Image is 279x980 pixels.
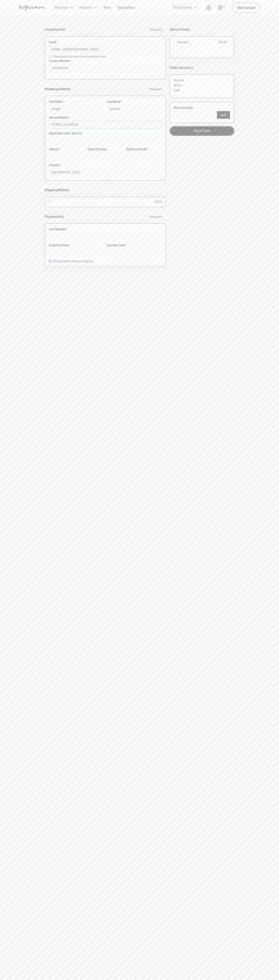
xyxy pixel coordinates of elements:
[170,66,193,70] h4: Order Summary
[49,228,161,231] label: Card Number *
[49,132,161,135] label: Apartment, suite, floor etc.
[149,215,162,219] div: * Required
[45,188,69,192] h4: Shipping Method
[49,116,161,119] label: Street Address *
[87,148,123,151] label: State/Province
[107,244,161,247] label: Security Code *
[218,5,226,11] a: Open cart
[49,100,104,103] label: First Name *
[174,89,180,92] div: Total
[49,164,161,167] label: Country *
[54,6,68,10] div: Skincare
[170,28,190,31] h4: Items in Order
[172,6,192,10] div: The Science
[79,6,93,10] div: Haircare
[49,244,104,247] label: Expiration Date *
[155,200,162,204] div: $0.00
[223,5,226,9] div: 0
[49,59,161,63] label: Contact Number *
[170,126,234,136] a: Place Order
[107,100,161,103] label: Last Name *
[45,28,65,31] h4: Customer Info
[217,111,230,119] button: Apply Discount
[48,200,51,203] input: $0.00
[174,84,182,87] div: $0.00
[126,148,161,151] label: Zip/Postal Code *
[149,28,162,31] div: * Required
[188,41,189,44] div: 1
[177,41,188,44] div: Quantity:
[195,6,197,10] img: arrow down
[177,47,178,51] span: :
[45,215,64,219] h4: Payment Info
[49,41,161,44] label: Email *
[45,87,70,91] h4: Shipping Address
[219,41,227,44] div: $0.00
[19,4,45,11] img: Software Logo
[53,55,106,58] span: Hear about discounts, new products & more
[95,6,97,10] img: arrow down
[49,55,52,58] input: Hear about discounts, new products & more
[49,148,84,151] label: Suburb *
[174,79,184,82] div: Subtotal
[149,88,162,91] div: * Required
[232,3,260,13] a: Start consult
[53,260,93,263] label: Billing address same as shipping
[71,6,73,10] img: arrow down
[174,106,230,109] label: Discount Code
